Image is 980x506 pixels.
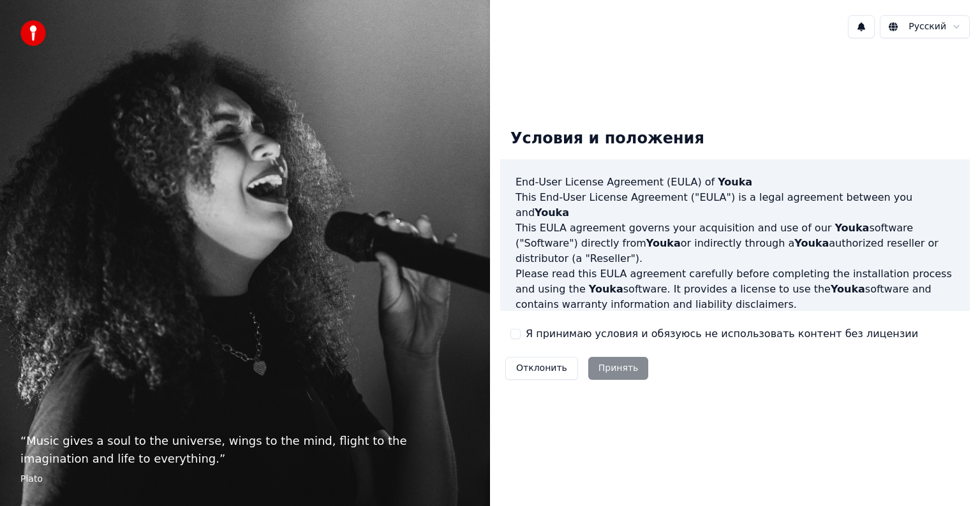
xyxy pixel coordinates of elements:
[516,190,954,220] p: This End-User License Agreement ("EULA") is a legal agreement between you and
[505,357,578,380] button: Отклонить
[646,237,681,249] span: Youka
[535,206,569,219] span: Youka
[718,176,752,188] span: Youka
[516,220,954,266] p: This EULA agreement governs your acquisition and use of our software ("Software") directly from o...
[20,20,46,46] img: youka
[516,266,954,312] p: Please read this EULA agreement carefully before completing the installation process and using th...
[526,326,918,342] label: Я принимаю условия и обязуюсь не использовать контент без лицензии
[794,237,829,249] span: Youka
[500,119,715,159] div: Условия и положения
[20,473,470,486] footer: Plato
[516,175,954,190] h3: End-User License Agreement (EULA) of
[835,222,869,234] span: Youka
[589,283,623,295] span: Youka
[831,283,865,295] span: Youka
[20,432,470,468] p: “ Music gives a soul to the universe, wings to the mind, flight to the imagination and life to ev...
